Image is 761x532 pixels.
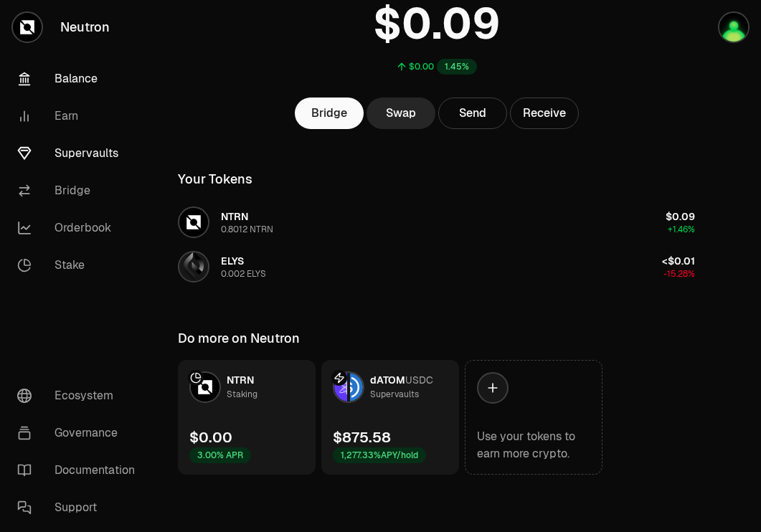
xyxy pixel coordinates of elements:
[367,98,435,129] a: Swap
[6,172,155,209] a: Bridge
[6,414,155,452] a: Governance
[477,428,590,462] div: Use your tokens to earn more crypto.
[510,98,579,129] button: Receive
[295,98,364,129] a: Bridge
[178,328,300,348] div: Do more on Neutron
[6,209,155,247] a: Orderbook
[169,201,704,244] button: NTRN LogoNTRN0.8012 NTRN$0.09+1.46%
[227,387,257,402] div: Staking
[178,360,316,475] a: NTRN LogoNTRNStaking$0.003.00% APR
[189,427,232,447] div: $0.00
[179,208,208,237] img: NTRN Logo
[370,374,405,386] span: dATOM
[169,245,704,288] button: ELYS LogoELYS0.002 ELYS<$0.01-15.28%
[334,373,347,402] img: dATOM Logo
[6,247,155,284] a: Stake
[6,452,155,489] a: Documentation
[668,224,695,235] span: +1.46%
[191,373,219,402] img: NTRN Logo
[6,377,155,414] a: Ecosystem
[666,210,695,223] span: $0.09
[405,374,433,386] span: USDC
[6,135,155,172] a: Supervaults
[370,387,419,402] div: Supervaults
[178,169,252,189] div: Your Tokens
[437,59,477,75] div: 1.45%
[179,252,208,281] img: ELYS Logo
[350,373,363,402] img: USDC Logo
[221,224,273,235] div: 0.8012 NTRN
[6,98,155,135] a: Earn
[465,360,602,475] a: Use your tokens to earn more crypto.
[6,60,155,98] a: Balance
[409,61,434,72] div: $0.00
[221,210,248,223] span: NTRN
[438,98,507,129] button: Send
[221,268,266,280] div: 0.002 ELYS
[333,447,426,463] div: 1,277.33% APY/hold
[662,255,695,267] span: <$0.01
[321,360,459,475] a: dATOM LogoUSDC LogodATOMUSDCSupervaults$875.581,277.33%APY/hold
[333,427,391,447] div: $875.58
[189,447,251,463] div: 3.00% APR
[719,13,748,42] img: Atom Staking
[663,268,695,280] span: -15.28%
[6,489,155,526] a: Support
[221,255,244,267] span: ELYS
[227,374,254,386] span: NTRN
